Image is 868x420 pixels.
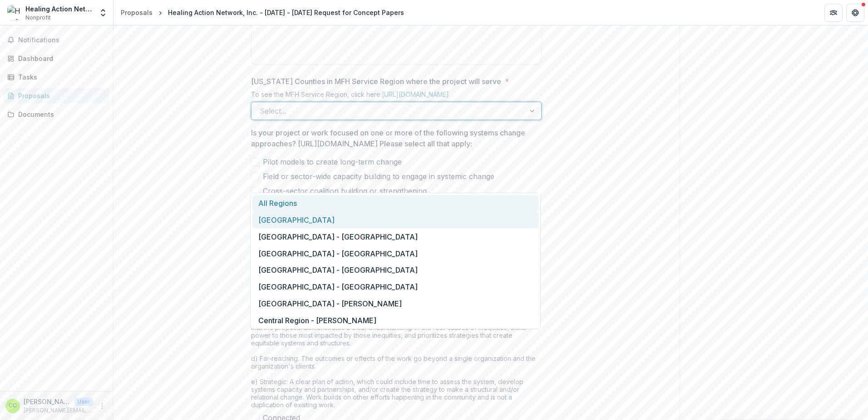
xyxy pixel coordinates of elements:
a: Dashboard [4,51,109,66]
div: [GEOGRAPHIC_DATA] - [GEOGRAPHIC_DATA] [252,262,538,279]
a: Proposals [4,88,109,103]
p: [PERSON_NAME][EMAIL_ADDRESS][DOMAIN_NAME] [24,406,93,415]
div: Tasks [18,72,102,82]
p: [PERSON_NAME] [24,397,71,406]
nav: breadcrumb [117,6,408,19]
p: User [74,398,93,406]
button: Get Help [846,4,864,22]
p: [US_STATE] Counties in MFH Service Region where the project will serve [251,76,501,87]
button: Partners [824,4,843,22]
div: Proposals [121,8,153,17]
button: Open entity switcher [97,4,109,22]
div: Central Region - [PERSON_NAME] [252,312,538,329]
div: [GEOGRAPHIC_DATA] [252,212,538,229]
div: All Regions [252,195,538,212]
div: [GEOGRAPHIC_DATA] - [GEOGRAPHIC_DATA] [252,228,538,245]
div: [GEOGRAPHIC_DATA] - [PERSON_NAME] [252,295,538,312]
span: Nonprofit [25,14,51,22]
div: Healing Action Network, Inc. - [DATE] - [DATE] Request for Concept Papers [168,8,404,17]
div: [GEOGRAPHIC_DATA] - [GEOGRAPHIC_DATA] [252,279,538,295]
img: Healing Action Network Inc [7,5,22,20]
span: Field or sector-wide capacity building to engage in systemic change [263,171,494,182]
span: Notifications [18,36,106,44]
button: Notifications [4,33,109,47]
a: [URL][DOMAIN_NAME] [382,90,449,98]
div: a) Connected: Partnerships (formal or informal) that will strengthen an existing network or build... [251,262,542,412]
div: Healing Action Network Inc [25,4,93,14]
div: Dashboard [18,54,102,63]
p: Is your project or work focused on one or more of the following systems change approaches? [URL][... [251,127,536,149]
a: Documents [4,107,109,122]
span: Cross-sector coalition building or strengthening [263,185,427,196]
div: Cassandra Cooke [9,403,17,409]
span: Pilot models to create long-term change [263,156,402,167]
a: Proposals [117,6,156,19]
div: Documents [18,110,102,119]
div: Proposals [18,91,102,100]
a: Tasks [4,70,109,85]
button: More [97,400,108,411]
div: [GEOGRAPHIC_DATA] - [GEOGRAPHIC_DATA] [252,245,538,262]
div: To see the MFH Service Region, click here: [251,90,542,102]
